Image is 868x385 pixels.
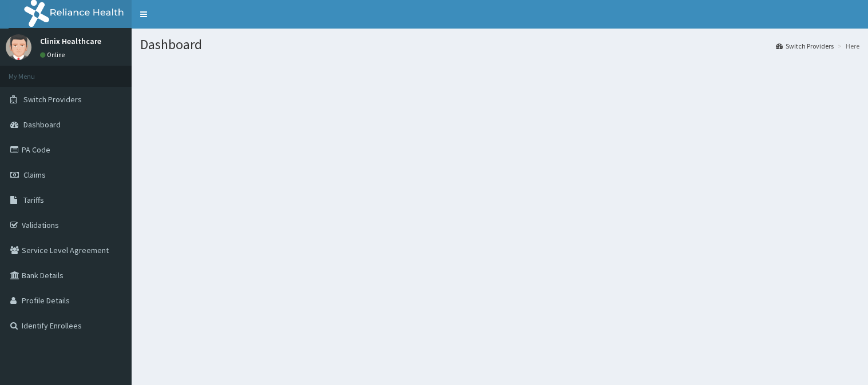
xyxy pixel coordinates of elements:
[6,34,31,60] img: User Image
[140,37,859,52] h1: Dashboard
[40,51,68,59] a: Online
[23,195,44,205] span: Tariffs
[23,170,46,180] span: Claims
[835,41,859,51] li: Here
[23,119,61,130] span: Dashboard
[776,41,834,51] a: Switch Providers
[40,37,101,45] p: Clinix Healthcare
[23,94,82,105] span: Switch Providers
